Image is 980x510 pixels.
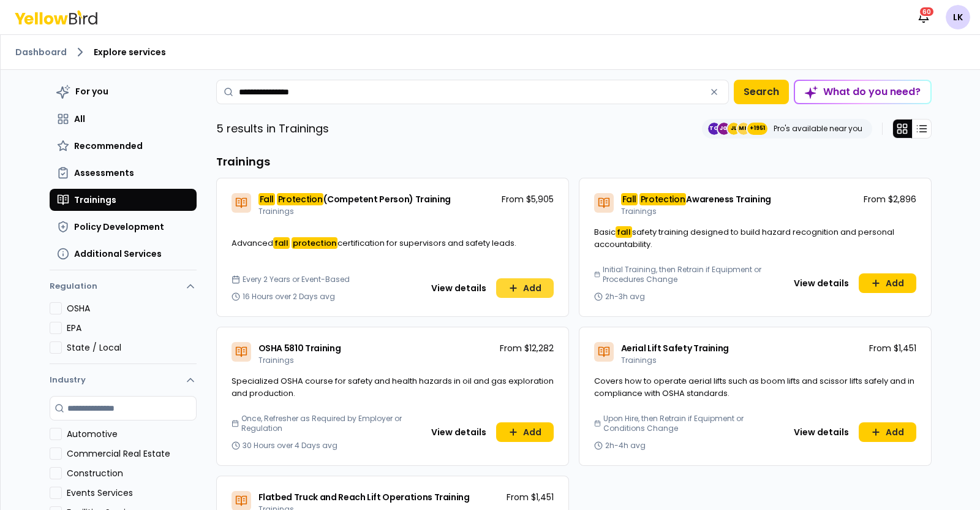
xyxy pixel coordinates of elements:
[603,414,782,433] span: Upon Hire, then Retrain if Equipment or Conditions Change
[232,375,554,399] span: Specialized OSHA course for safety and health hazards in oil and gas exploration and production.
[50,243,197,265] button: Additional Services
[258,342,341,354] span: OSHA 5810 Training
[424,278,494,298] button: View details
[50,189,197,211] button: Trainings
[75,85,108,97] span: For you
[786,273,856,293] button: View details
[292,237,337,249] mark: protection
[67,341,197,354] label: State / Local
[718,123,730,135] span: JG
[67,487,197,499] label: Events Services
[605,441,646,451] span: 2h-4h avg
[15,45,965,59] nav: breadcrumb
[502,193,554,205] p: From $5,905
[241,414,419,433] span: Once, Refresher as Required by Employer or Regulation
[639,193,687,205] mark: Protection
[794,80,932,104] button: What do you need?
[74,194,116,206] span: Trainings
[621,193,638,205] mark: Fall
[273,237,290,249] mark: fall
[919,6,935,17] div: 60
[243,275,350,284] span: Every 2 Years or Event-Based
[621,206,657,216] span: Trainings
[496,278,554,298] button: Add
[774,124,862,134] p: Pro's available near you
[277,193,324,205] mark: Protection
[750,123,765,135] span: +1951
[864,193,916,205] p: From $2,896
[50,302,197,363] div: Regulation
[507,491,554,503] p: From $1,451
[737,123,750,135] span: MH
[74,113,85,125] span: All
[594,226,616,238] span: Basic
[734,80,789,104] button: Search
[605,292,645,302] span: 2h-3h avg
[594,375,914,399] span: Covers how to operate aerial lifts such as boom lifts and scissor lifts safely and in compliance ...
[686,193,771,205] span: Awareness Training
[869,342,916,354] p: From $1,451
[216,120,329,137] p: 5 results in Trainings
[50,80,197,103] button: For you
[15,46,67,58] a: Dashboard
[859,422,916,442] button: Add
[232,237,273,249] span: Advanced
[911,5,936,29] button: 60
[94,46,166,58] span: Explore services
[323,193,451,205] span: (Competent Person) Training
[50,108,197,130] button: All
[50,216,197,238] button: Policy Development
[50,364,197,396] button: Industry
[67,322,197,334] label: EPA
[337,237,516,249] span: certification for supervisors and safety leads.
[258,355,294,365] span: Trainings
[786,422,856,442] button: View details
[424,422,494,442] button: View details
[67,302,197,314] label: OSHA
[859,273,916,293] button: Add
[74,248,162,260] span: Additional Services
[708,123,720,135] span: TC
[500,342,554,354] p: From $12,282
[258,193,276,205] mark: Fall
[258,491,470,503] span: Flatbed Truck and Reach Lift Operations Training
[621,355,657,365] span: Trainings
[258,206,294,216] span: Trainings
[496,422,554,442] button: Add
[728,123,740,135] span: JL
[216,153,932,170] h3: Trainings
[594,226,894,250] span: safety training designed to build hazard recognition and personal accountability.
[621,342,729,354] span: Aerial Lift Safety Training
[616,226,632,238] mark: fall
[67,467,197,479] label: Construction
[74,167,134,179] span: Assessments
[50,135,197,157] button: Recommended
[50,275,197,302] button: Regulation
[50,162,197,184] button: Assessments
[243,292,335,302] span: 16 Hours over 2 Days avg
[74,140,143,152] span: Recommended
[67,428,197,440] label: Automotive
[946,5,970,29] span: LK
[243,441,337,451] span: 30 Hours over 4 Days avg
[795,81,930,103] div: What do you need?
[603,265,781,284] span: Initial Training, then Retrain if Equipment or Procedures Change
[74,221,164,233] span: Policy Development
[67,447,197,460] label: Commercial Real Estate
